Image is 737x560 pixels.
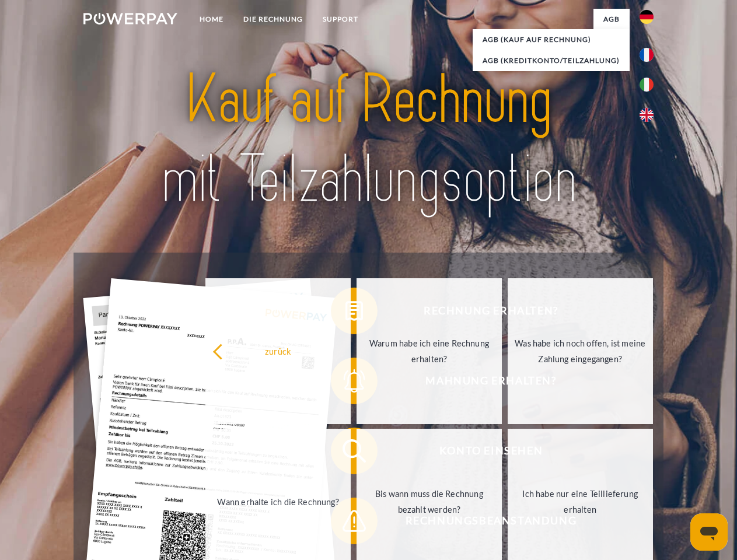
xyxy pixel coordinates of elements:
a: DIE RECHNUNG [233,9,313,30]
div: Ich habe nur eine Teillieferung erhalten [515,486,646,517]
img: en [640,108,654,122]
a: SUPPORT [313,9,368,30]
img: fr [640,48,654,62]
a: Was habe ich noch offen, ist meine Zahlung eingegangen? [508,278,653,424]
a: Home [190,9,233,30]
img: logo-powerpay-white.svg [83,13,177,24]
div: Wann erhalte ich die Rechnung? [212,494,344,509]
a: AGB (Kreditkonto/Teilzahlung) [473,50,630,71]
a: agb [593,9,630,30]
img: de [640,10,654,24]
div: Warum habe ich eine Rechnung erhalten? [364,335,495,367]
iframe: Schaltfläche zum Öffnen des Messaging-Fensters [690,513,728,551]
img: it [640,78,654,92]
div: Bis wann muss die Rechnung bezahlt werden? [364,486,495,517]
div: Was habe ich noch offen, ist meine Zahlung eingegangen? [515,335,646,367]
a: AGB (Kauf auf Rechnung) [473,29,630,50]
div: zurück [212,343,344,359]
img: title-powerpay_de.svg [111,56,626,223]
